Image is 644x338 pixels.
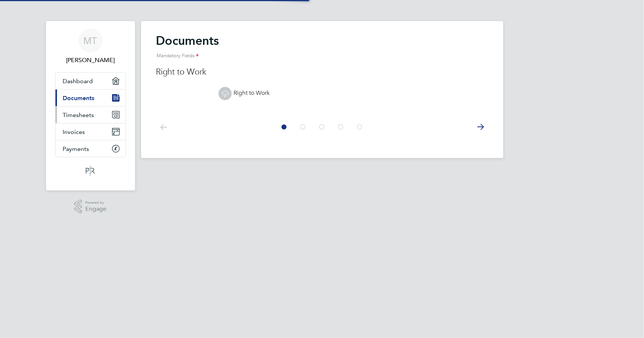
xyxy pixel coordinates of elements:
[63,94,95,102] span: Documents
[55,107,126,123] a: Timesheets
[63,128,85,136] span: Invoices
[156,67,488,78] h3: Right to Work
[55,29,126,65] a: MT[PERSON_NAME]
[156,48,488,64] div: Mandatory Fields
[156,33,488,64] h2: Documents
[55,140,126,157] a: Payments
[85,206,106,212] span: Engage
[85,199,106,206] span: Powered by
[63,145,89,152] span: Payments
[55,90,126,106] a: Documents
[55,73,126,89] a: Dashboard
[46,21,135,190] nav: Main navigation
[219,89,270,97] a: Right to Work
[55,56,126,65] span: Marcin Turek
[83,165,97,177] img: psrsolutions-logo-retina.png
[55,123,126,140] a: Invoices
[63,78,93,85] span: Dashboard
[84,36,97,46] span: MT
[55,165,126,177] a: Go to home page
[63,111,94,119] span: Timesheets
[74,199,106,214] a: Powered byEngage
